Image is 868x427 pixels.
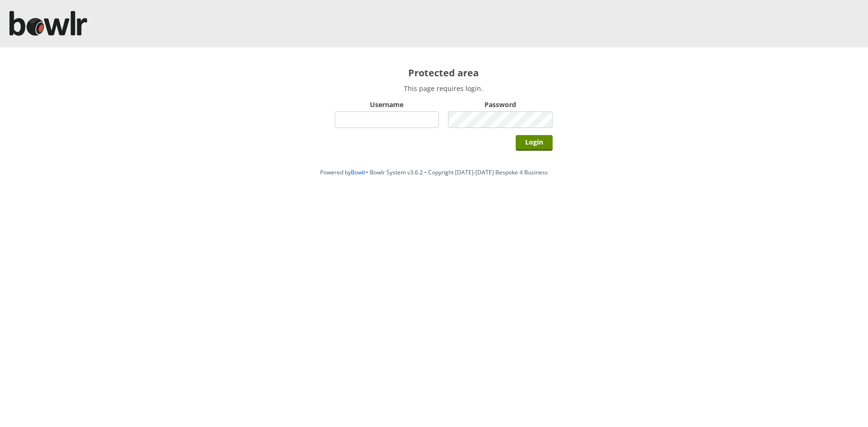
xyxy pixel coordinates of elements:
label: Username [335,100,439,109]
label: Password [448,100,553,109]
h2: Protected area [335,66,553,79]
span: Powered by • Bowlr System v3.6.2 • Copyright [DATE]-[DATE] Bespoke 4 Business [320,168,548,176]
input: Login [516,135,553,151]
a: Bowlr [351,168,366,176]
p: This page requires login. [335,84,553,93]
